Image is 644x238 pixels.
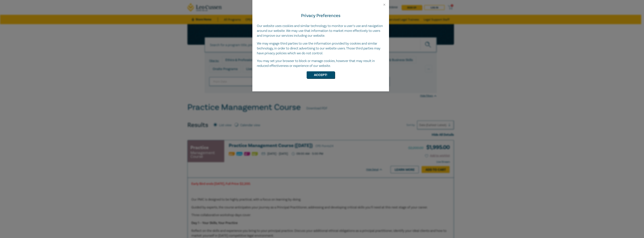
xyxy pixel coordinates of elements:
h4: Privacy Preferences [257,12,385,19]
p: Our website uses cookies and similar technology to monitor a user’s use and navigation around our... [257,24,385,38]
p: We may engage third parties to use the information provided by cookies and similar technology, in... [257,41,385,56]
p: You may set your browser to block or manage cookies, however that may result in reduced effective... [257,59,385,68]
button: Accept! [307,71,335,78]
button: Close [383,3,386,6]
